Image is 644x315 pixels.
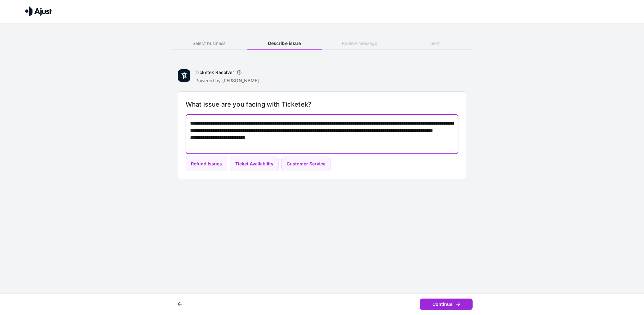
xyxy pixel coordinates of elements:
[186,157,227,171] button: Refund Issues
[322,40,397,47] h6: Review message
[195,69,234,76] h6: Ticketek Resolver
[247,40,322,47] h6: Describe issue
[25,6,52,16] img: Ajust
[397,40,473,47] h6: Sent
[171,40,247,47] h6: Select business
[178,69,190,82] img: Ticketek
[195,77,259,84] p: Powered by [PERSON_NAME]
[186,99,458,109] h6: What issue are you facing with Ticketek?
[230,157,279,171] button: Ticket Availability
[420,299,473,310] button: Continue
[281,157,331,171] button: Customer Service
